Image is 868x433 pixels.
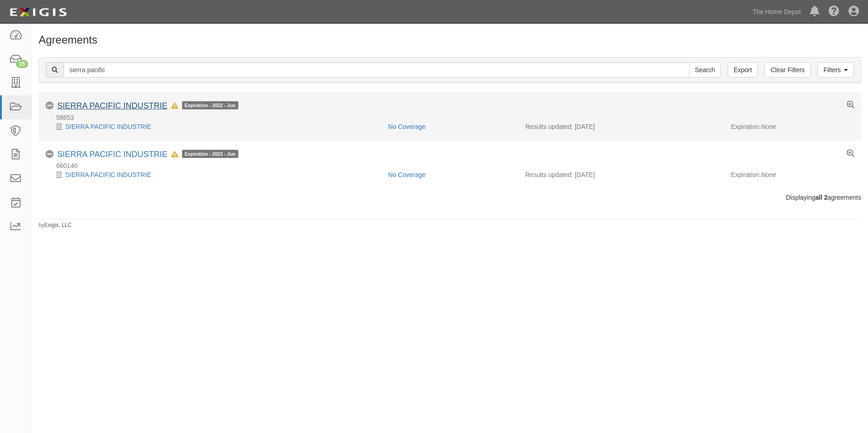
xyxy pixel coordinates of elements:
[525,122,717,131] div: Results updated: [DATE]
[731,122,854,131] div: Expiration:
[45,150,54,158] i: No Coverage
[731,170,854,179] div: Expiration:
[818,62,854,78] a: Filters
[171,103,178,109] i: In Default since 08/28/2023
[829,6,839,17] i: Help Center - Complianz
[764,62,810,78] a: Clear Filters
[57,101,168,110] a: SIERRA PACIFIC INDUSTRIE
[847,150,854,158] a: View results summary
[182,101,238,109] span: Expiration - 2022 - Jun
[32,193,868,202] div: Displaying agreements
[57,150,238,160] div: SIERRA PACIFIC INDUSTRIE
[45,122,381,131] div: SIERRA PACIFIC INDUSTRIE
[171,152,178,158] i: In Default since 08/28/2023
[65,123,151,130] a: SIERRA PACIFIC INDUSTRIE
[182,150,238,158] span: Expiration - 2022 - Jun
[728,62,758,78] a: Export
[44,222,72,228] a: Exigis, LLC
[748,3,805,21] a: The Home Depot
[761,123,776,130] em: None
[45,113,861,122] div: 58853
[45,170,381,179] div: SIERRA PACIFIC INDUSTRIE
[761,171,776,178] em: None
[45,161,861,170] div: 660140
[45,102,54,110] i: No Coverage
[65,171,151,178] a: SIERRA PACIFIC INDUSTRIE
[64,62,690,78] input: Search
[39,34,861,46] h1: Agreements
[388,123,426,130] a: No Coverage
[689,62,721,78] input: Search
[57,150,168,159] a: SIERRA PACIFIC INDUSTRIE
[847,101,854,109] a: View results summary
[16,60,28,68] div: 15
[57,101,238,111] div: SIERRA PACIFIC INDUSTRIE
[525,170,717,179] div: Results updated: [DATE]
[815,194,828,201] b: all 2
[388,171,426,178] a: No Coverage
[39,221,72,229] small: by
[7,4,69,20] img: logo-5460c22ac91f19d4615b14bd174203de0afe785f0fc80cf4dbbc73dc1793850b.png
